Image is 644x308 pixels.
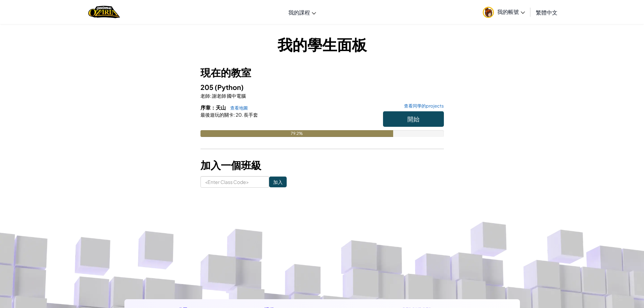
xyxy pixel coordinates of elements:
span: 開始 [407,115,420,123]
span: 繁體中文 [536,9,557,16]
span: : [210,93,211,99]
div: 79.2% [200,130,393,137]
input: 加入 [269,176,287,187]
span: 長手套 [243,112,258,118]
span: 老師 [200,93,210,99]
span: 20. [235,112,243,118]
img: Home [88,5,120,19]
a: 我的帳號 [479,1,528,23]
span: 我的帳號 [497,8,525,15]
span: 序章：天山 [200,104,227,111]
input: <Enter Class Code> [200,176,269,188]
button: 開始 [383,111,444,127]
a: Ozaria by CodeCombat logo [88,5,120,19]
h1: 我的學生面板 [200,34,444,55]
span: 謝老師 國中電腦 [211,93,246,99]
span: 我的課程 [288,9,310,16]
a: 繁體中文 [532,3,561,21]
span: 205 [200,83,215,91]
a: 我的課程 [285,3,319,21]
span: (Python) [215,83,244,91]
h3: 加入一個班級 [200,158,444,173]
a: 查看同學的projects [401,104,444,108]
span: 最後遊玩的關卡 [200,112,234,118]
img: avatar [483,7,494,18]
a: 查看地圖 [227,105,248,111]
span: : [234,112,235,118]
h3: 現在的教室 [200,65,444,80]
